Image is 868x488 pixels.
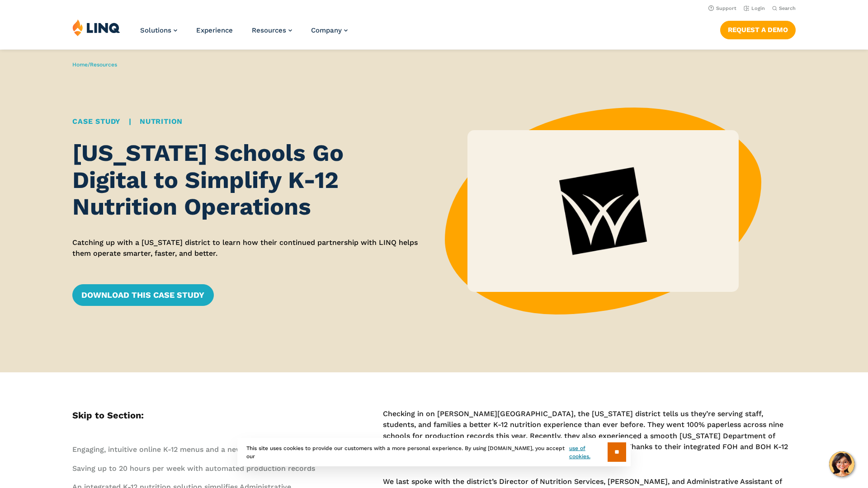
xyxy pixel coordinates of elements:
nav: Button Navigation [720,19,796,39]
h1: [US_STATE] Schools Go Digital to Simplify K-12 Nutrition Operations [72,140,423,221]
a: Resources [252,26,292,34]
span: Solutions [140,26,171,34]
a: Solutions [140,26,177,34]
div: | [72,116,423,127]
img: LINQ | K‑12 Software [72,19,120,36]
p: Catching up with a [US_STATE] district to learn how their continued partnership with LINQ helps t... [72,237,423,259]
span: Search [779,5,796,11]
span: Resources [252,26,286,34]
nav: Primary Navigation [140,19,348,49]
a: Request a Demo [720,21,796,39]
a: Login [744,5,765,11]
span: / [72,61,117,68]
a: Engaging, intuitive online K-12 menus and a new food service website [72,445,318,454]
a: Nutrition [140,117,183,126]
button: Open Search Bar [772,5,796,12]
a: use of cookies. [569,444,608,460]
h5: Skip to Section: [72,408,321,422]
a: Home [72,61,88,68]
span: Company [311,26,342,34]
a: Download this Case Study [72,284,213,306]
a: Experience [196,26,233,34]
div: This site uses cookies to provide our customers with a more personal experience. By using [DOMAIN... [237,438,631,466]
a: Case Study [72,117,121,126]
button: Hello, have a question? Let’s chat. [829,451,854,477]
p: Checking in on [PERSON_NAME][GEOGRAPHIC_DATA], the [US_STATE] district tells us they’re serving s... [383,408,796,464]
a: Resources [90,61,117,68]
a: Company [311,26,348,34]
img: Willard Logo [467,130,739,292]
a: Support [708,5,736,11]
